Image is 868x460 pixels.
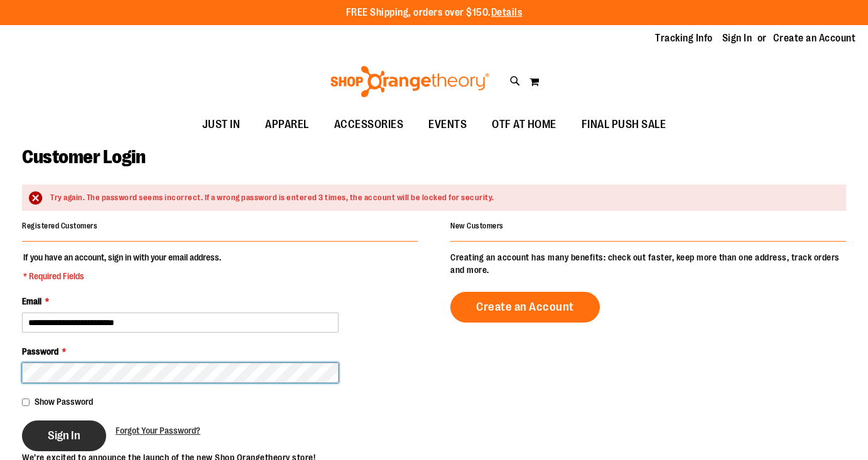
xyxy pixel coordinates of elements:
span: Forgot Your Password? [116,425,200,436]
span: Create an Account [476,300,574,314]
a: Sign In [722,31,752,45]
span: Show Password [35,397,93,407]
a: OTF AT HOME [479,110,569,139]
span: * Required Fields [23,270,221,282]
a: EVENTS [416,110,479,139]
a: APPAREL [252,110,322,139]
a: Create an Account [773,31,856,45]
span: JUST IN [202,110,241,139]
strong: New Customers [450,222,504,230]
a: Details [491,7,523,18]
span: ACCESSORIES [334,110,404,139]
img: Shop Orangetheory [328,66,491,97]
button: Sign In [22,420,106,451]
span: Email [22,296,41,306]
span: FINAL PUSH SALE [582,110,666,139]
span: EVENTS [428,110,467,139]
a: FINAL PUSH SALE [569,110,679,139]
a: ACCESSORIES [322,110,416,139]
strong: Registered Customers [22,222,97,230]
span: Password [22,346,58,356]
span: Customer Login [22,146,145,168]
a: JUST IN [190,110,253,139]
p: Creating an account has many benefits: check out faster, keep more than one address, track orders... [450,251,846,276]
a: Create an Account [450,292,600,323]
p: FREE Shipping, orders over $150. [346,6,523,20]
legend: If you have an account, sign in with your email address. [22,251,222,282]
div: Try again. The password seems incorrect. If a wrong password is entered 3 times, the account will... [50,192,833,204]
a: Forgot Your Password? [116,424,200,437]
span: OTF AT HOME [492,110,556,139]
span: APPAREL [265,110,309,139]
span: Sign In [48,429,80,442]
a: Tracking Info [655,31,713,45]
